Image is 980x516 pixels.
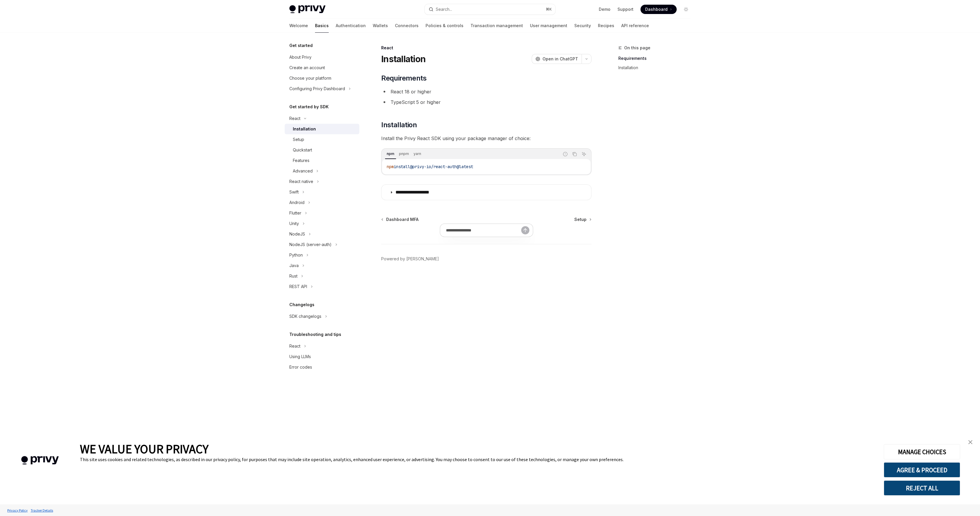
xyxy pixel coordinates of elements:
[395,19,419,33] a: Connectors
[574,217,587,222] span: Setup
[425,4,555,15] button: Open search
[412,150,423,157] div: yarn
[640,5,677,14] a: Dashboard
[285,239,359,250] button: Toggle NodeJS (server-auth) section
[285,113,359,124] button: Toggle React section
[285,176,359,187] button: Toggle React native section
[289,75,331,82] div: Choose your platform
[285,271,359,281] button: Toggle Rust section
[285,124,359,134] a: Installation
[381,120,417,130] span: Installation
[29,505,55,515] a: Tracker Details
[387,164,394,169] span: npm
[289,189,299,196] div: Swift
[289,343,300,350] div: React
[381,54,426,64] h1: Installation
[289,252,303,259] div: Python
[289,19,308,33] a: Welcome
[598,19,614,33] a: Recipes
[293,157,309,164] div: Features
[289,241,332,248] div: NodeJS (server-auth)
[289,331,341,338] h5: Troubleshooting and tips
[80,456,875,462] div: This site uses cookies and related technologies, as described in our privacy policy, for purposes...
[285,83,359,94] button: Toggle Configuring Privy Dashboard section
[446,224,521,237] input: Ask a question...
[410,164,473,169] span: @privy-io/react-auth@latest
[618,63,695,72] a: Installation
[285,351,359,362] a: Using LLMs
[617,6,633,12] a: Support
[285,362,359,372] a: Error codes
[968,440,972,444] img: close banner
[532,54,582,64] button: Open in ChatGPT
[293,125,316,133] div: Installation
[293,136,304,143] div: Setup
[285,155,359,166] a: Features
[293,147,312,154] div: Quickstart
[285,197,359,208] button: Toggle Android section
[470,19,523,33] a: Transaction management
[285,62,359,73] a: Create an account
[884,480,960,496] button: REJECT ALL
[618,54,695,63] a: Requirements
[289,353,311,360] div: Using LLMs
[285,250,359,260] button: Toggle Python section
[336,19,366,33] a: Authentication
[315,19,329,33] a: Basics
[289,54,311,61] div: About Privy
[285,311,359,322] button: Toggle SDK changelogs section
[394,164,410,169] span: install
[382,217,419,222] a: Dashboard MFA
[542,56,578,62] span: Open in ChatGPT
[285,73,359,83] a: Choose your platform
[9,448,71,473] img: company logo
[285,281,359,292] button: Toggle REST API section
[381,134,591,142] span: Install the Privy React SDK using your package manager of choice:
[289,273,297,280] div: Rust
[285,134,359,145] a: Setup
[285,260,359,271] button: Toggle Java section
[645,6,668,12] span: Dashboard
[621,19,649,33] a: API reference
[285,166,359,176] button: Toggle Advanced section
[521,226,529,234] button: Send message
[289,262,299,269] div: Java
[289,210,301,217] div: Flutter
[80,441,209,456] span: WE VALUE YOUR PRIVACY
[285,187,359,197] button: Toggle Swift section
[884,444,960,459] button: MANAGE CHOICES
[681,5,691,14] button: Toggle dark mode
[599,6,610,12] a: Demo
[289,64,325,71] div: Create an account
[546,7,552,12] span: ⌘ K
[6,505,29,515] a: Privacy Policy
[289,115,300,122] div: React
[530,19,567,33] a: User management
[285,229,359,239] button: Toggle NodeJS section
[884,462,960,477] button: AGREE & PROCEED
[381,45,591,51] div: React
[571,150,578,158] button: Copy the contents from the code block
[397,150,411,157] div: pnpm
[624,44,650,51] span: On this page
[289,313,321,320] div: SDK changelogs
[285,145,359,155] a: Quickstart
[965,436,976,448] a: close banner
[289,301,314,308] h5: Changelogs
[381,74,426,83] span: Requirements
[289,231,305,238] div: NodeJS
[373,19,388,33] a: Wallets
[386,217,419,222] span: Dashboard MFA
[289,103,329,110] h5: Get started by SDK
[574,19,591,33] a: Security
[381,256,439,262] a: Powered by [PERSON_NAME]
[289,199,304,206] div: Android
[289,42,313,49] h5: Get started
[436,6,452,13] div: Search...
[574,217,591,222] a: Setup
[426,19,463,33] a: Policies & controls
[285,218,359,229] button: Toggle Unity section
[285,52,359,62] a: About Privy
[289,364,312,371] div: Error codes
[289,178,313,185] div: React native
